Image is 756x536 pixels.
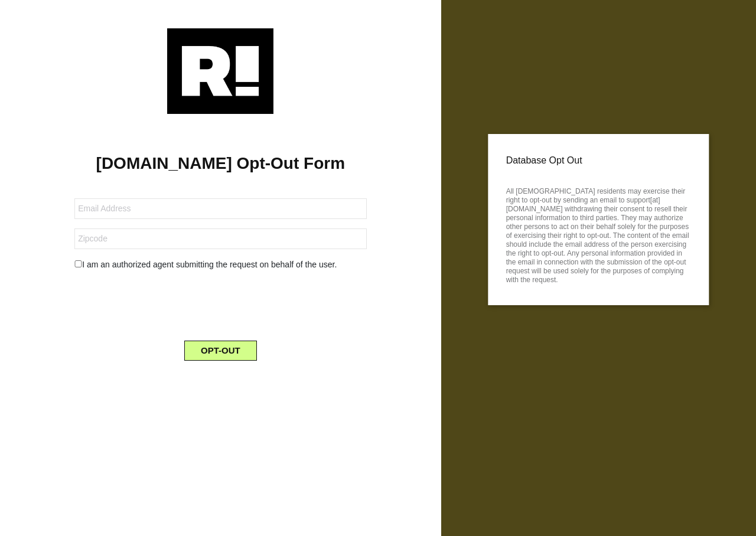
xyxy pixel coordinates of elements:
[66,259,375,271] div: I am an authorized agent submitting the request on behalf of the user.
[74,198,366,219] input: Email Address
[506,184,691,285] p: All [DEMOGRAPHIC_DATA] residents may exercise their right to opt-out by sending an email to suppo...
[18,153,423,174] h1: [DOMAIN_NAME] Opt-Out Form
[506,152,691,169] p: Database Opt Out
[74,228,366,249] input: Zipcode
[184,341,257,361] button: OPT-OUT
[131,280,310,326] iframe: reCAPTCHA
[167,28,273,114] img: Retention.com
